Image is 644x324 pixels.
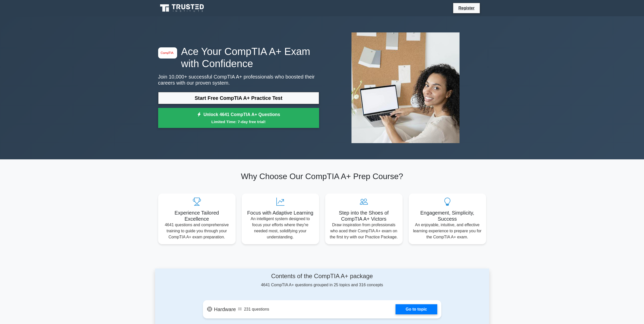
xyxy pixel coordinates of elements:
[413,222,482,240] p: An enjoyable, intuitive, and effective learning experience to prepare you for the CompTIA A+ exam.
[203,273,441,280] h4: Contents of the CompTIA A+ package
[329,210,399,222] h5: Step into the Shoes of CompTIA A+ Victors
[158,74,319,86] p: Join 10,000+ successful CompTIA A+ professionals who boosted their careers with our proven system.
[162,210,232,222] h5: Experience Tailored Excellence
[203,273,441,288] div: 4641 CompTIA A+ questions grouped in 25 topics and 316 concepts
[413,210,482,222] h5: Engagement, Simplicity, Success
[158,45,319,70] h1: Ace Your CompTIA A+ Exam with Confidence
[158,171,486,181] h2: Why Choose Our CompTIA A+ Prep Course?
[396,304,437,314] a: Go to topic
[162,222,232,240] p: 4641 questions and comprehensive training to guide you through your CompTIA A+ exam preparation.
[246,210,315,216] h5: Focus with Adaptive Learning
[246,216,315,240] p: An intelligent system designed to focus your efforts where they're needed most, solidifying your ...
[455,5,477,11] a: Register
[164,119,313,125] small: Limited Time: 7-day free trial!
[158,92,319,104] a: Start Free CompTIA A+ Practice Test
[158,108,319,128] a: Unlock 4641 CompTIA A+ QuestionsLimited Time: 7-day free trial!
[329,222,399,240] p: Draw inspiration from professionals who aced their CompTIA A+ exam on the first try with our Prac...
